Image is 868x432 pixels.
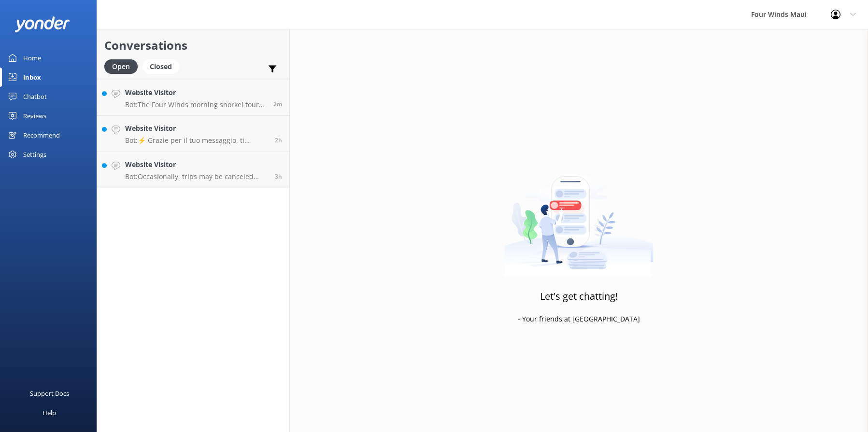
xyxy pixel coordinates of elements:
div: Support Docs [30,384,69,403]
span: Sep 17 2025 06:24am (UTC -10:00) Pacific/Honolulu [275,172,282,181]
a: Website VisitorBot:The Four Winds morning snorkel tour has a check-in time of 7:00 am and departs... [97,80,289,116]
img: artwork of a man stealing a conversation from at giant smartphone [504,156,654,277]
h4: Website Visitor [125,87,266,98]
div: Inbox [23,68,41,87]
div: Chatbot [23,87,47,106]
img: yonder-white-logo.png [14,16,70,32]
h4: Website Visitor [125,159,268,170]
div: Help [43,403,56,422]
h3: Let's get chatting! [540,289,618,304]
a: Website VisitorBot:Occasionally, trips may be canceled due to unfavorable conditions such as high... [97,152,289,188]
div: Home [23,48,41,68]
h2: Conversations [104,36,282,55]
p: Bot: ⚡ Grazie per il tuo messaggio, ti risponderemo al più presto. Sentiti libero di chiamare e p... [125,136,268,145]
h4: Website Visitor [125,123,268,134]
p: - Your friends at [GEOGRAPHIC_DATA] [518,314,640,324]
div: Closed [142,59,179,74]
div: Recommend [23,125,60,145]
div: Reviews [23,106,46,125]
div: Open [104,59,138,74]
div: Settings [23,145,46,164]
a: Open [104,61,142,71]
p: Bot: Occasionally, trips may be canceled due to unfavorable conditions such as high surf, rain, o... [125,172,268,181]
span: Sep 17 2025 07:17am (UTC -10:00) Pacific/Honolulu [275,136,282,144]
p: Bot: The Four Winds morning snorkel tour has a check-in time of 7:00 am and departs at 7:30 am. [125,100,266,109]
a: Closed [142,61,184,71]
a: Website VisitorBot:⚡ Grazie per il tuo messaggio, ti risponderemo al più presto. Sentiti libero d... [97,116,289,152]
span: Sep 17 2025 09:32am (UTC -10:00) Pacific/Honolulu [273,100,282,108]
